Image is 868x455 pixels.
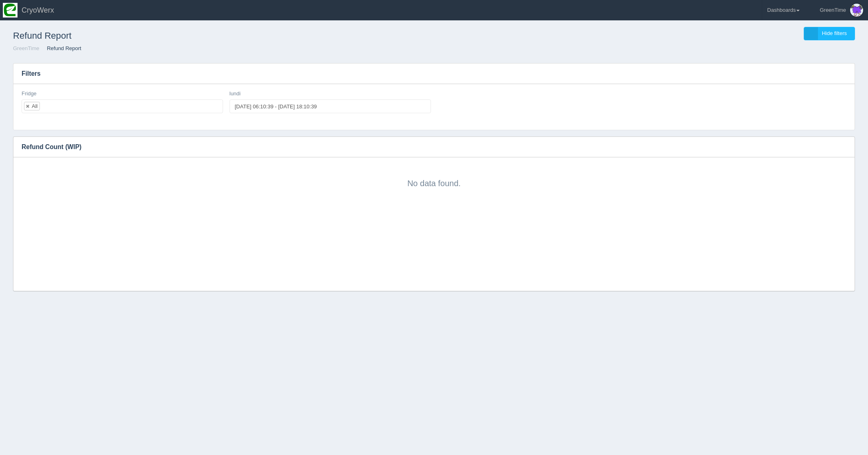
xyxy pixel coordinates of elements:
label: lundi [230,90,241,98]
li: Refund Report [41,45,81,53]
span: Hide filters [822,30,847,36]
div: No data found. [22,165,846,189]
div: All [32,103,37,109]
h3: Refund Count (WIP) [13,137,842,157]
span: CryoWerx [22,6,54,14]
img: so2zg2bv3y2ub16hxtjr.png [3,3,17,18]
a: Hide filters [804,27,855,40]
a: GreenTime [13,45,39,51]
h1: Refund Report [13,27,434,45]
h3: Filters [13,64,855,84]
img: Profile Picture [850,4,863,17]
label: Fridge [22,90,37,98]
div: GreenTime [820,2,846,18]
